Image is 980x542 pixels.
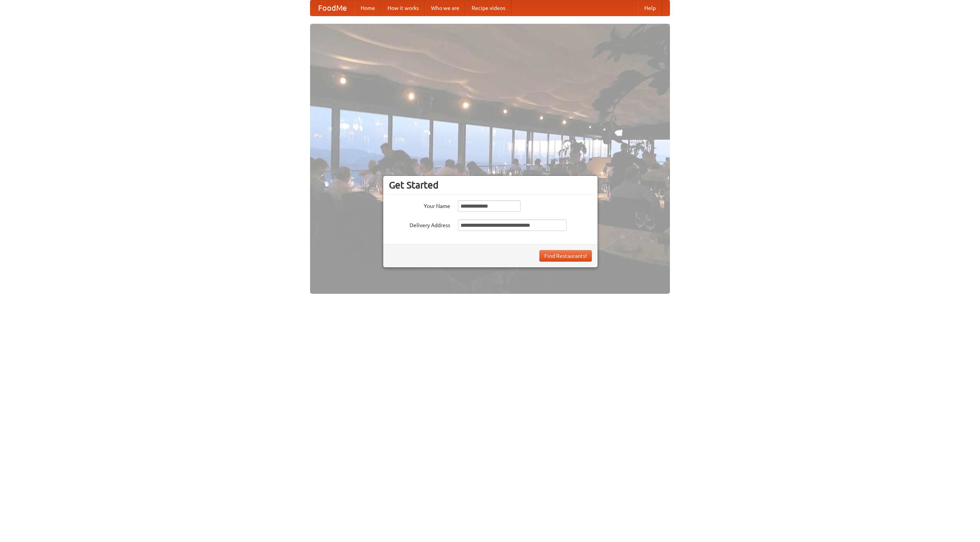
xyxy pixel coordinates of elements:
a: How it works [381,0,425,16]
a: Home [354,0,381,16]
label: Your Name [389,200,450,210]
a: Recipe videos [465,0,511,16]
a: FoodMe [310,0,354,16]
button: Find Restaurants! [539,250,592,262]
a: Who we are [425,0,465,16]
label: Delivery Address [389,219,450,229]
a: Help [638,0,662,16]
h3: Get Started [389,179,592,191]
